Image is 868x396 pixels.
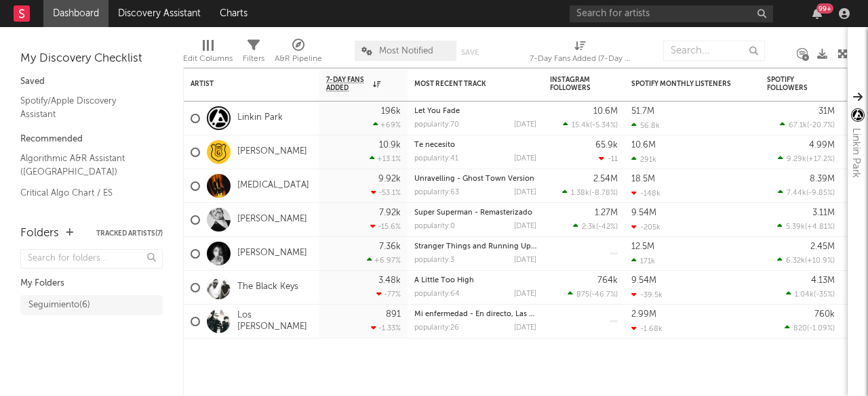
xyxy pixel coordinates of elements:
[810,242,835,251] div: 2.45M
[786,257,805,265] span: 6.32k
[789,122,807,129] span: 67.1k
[812,208,835,217] div: 3.11M
[20,131,163,148] div: Recommended
[414,108,536,115] div: Let You Fade
[530,51,631,67] div: 7-Day Fans Added (7-Day Fans Added)
[787,156,806,163] span: 9.29k
[550,76,597,92] div: Instagram Followers
[573,222,618,231] div: ( )
[370,222,401,231] div: -15.6 %
[379,208,401,217] div: 7.92k
[514,324,536,332] div: [DATE]
[371,324,401,332] div: -1.33 %
[631,290,663,299] div: -39.5k
[414,277,536,284] div: A Little Too High
[570,5,773,22] input: Search for artists
[414,311,536,318] div: Mi enfermedad - En directo, Las Ventas 7 septiembre 1993
[414,243,650,250] a: Stranger Things and Running Up That Hill (from “Stranger Things”)
[663,41,765,61] input: Search...
[237,146,307,158] a: [PERSON_NAME]
[795,291,814,299] span: 1.04k
[816,291,833,299] span: -35 %
[568,290,618,299] div: ( )
[631,324,663,333] div: -1.68k
[809,325,833,332] span: -1.09 %
[848,128,864,178] div: Linkin Park
[243,51,264,67] div: Filters
[530,34,631,73] div: 7-Day Fans Added (7-Day Fans Added)
[631,276,656,285] div: 9.54M
[20,295,163,315] a: Seguimiento(6)
[786,290,835,299] div: ( )
[386,310,401,319] div: 891
[414,141,455,149] a: Te necesito
[96,230,163,237] button: Tracked Artists(7)
[414,243,536,250] div: Stranger Things and Running Up That Hill (from “Stranger Things”)
[631,208,656,217] div: 9.54M
[514,155,536,162] div: [DATE]
[562,188,618,197] div: ( )
[811,276,835,285] div: 4.13M
[237,248,307,259] a: [PERSON_NAME]
[778,154,835,163] div: ( )
[237,214,307,225] a: [PERSON_NAME]
[780,120,835,129] div: ( )
[808,190,833,197] span: -9.85 %
[593,175,618,183] div: 2.54M
[514,121,536,129] div: [DATE]
[237,310,313,333] a: Los [PERSON_NAME]
[20,225,59,242] div: Folders
[631,189,660,198] div: -148k
[414,121,459,129] div: popularity: 70
[414,209,532,217] a: Super Superman - Remasterizado
[818,107,835,116] div: 31M
[631,242,654,251] div: 12.5M
[326,76,370,92] span: 7-Day Fans Added
[777,256,835,265] div: ( )
[631,155,656,164] div: 291k
[592,122,616,129] span: -5.34 %
[631,175,655,183] div: 18.5M
[414,175,536,183] div: Unravelling - Ghost Town Version
[414,80,516,88] div: Most Recent Track
[631,121,660,130] div: 56.8k
[237,282,298,293] a: The Black Keys
[595,208,618,217] div: 1.27M
[376,290,401,299] div: -77 %
[807,223,833,231] span: +4.81 %
[414,175,534,183] a: Unravelling - Ghost Town Version
[582,223,596,231] span: 2.3k
[809,122,833,129] span: -20.7 %
[767,76,814,92] div: Spotify Followers
[514,189,536,196] div: [DATE]
[275,34,322,73] div: A&R Pipeline
[378,276,401,285] div: 3.48k
[595,141,618,150] div: 65.9k
[414,141,536,149] div: Te necesito
[414,324,459,332] div: popularity: 26
[787,190,806,197] span: 7.44k
[563,120,618,129] div: ( )
[810,175,835,183] div: 8.39M
[243,34,264,73] div: Filters
[20,51,163,67] div: My Discovery Checklist
[237,112,283,124] a: Linkin Park
[183,34,233,73] div: Edit Columns
[461,49,479,56] button: Save
[597,276,618,285] div: 764k
[514,223,536,230] div: [DATE]
[631,257,655,265] div: 171k
[379,242,401,251] div: 7.36k
[631,141,656,150] div: 10.6M
[816,3,833,14] div: 99 +
[371,188,401,197] div: -53.1 %
[378,175,401,183] div: 9.92k
[367,256,401,265] div: +6.97 %
[598,223,616,231] span: -42 %
[591,190,616,197] span: -8.78 %
[20,185,149,200] a: Critical Algo Chart / ES
[414,277,474,284] a: A Little Too High
[414,155,458,162] div: popularity: 41
[608,156,618,163] span: -11
[808,156,833,163] span: +17.2 %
